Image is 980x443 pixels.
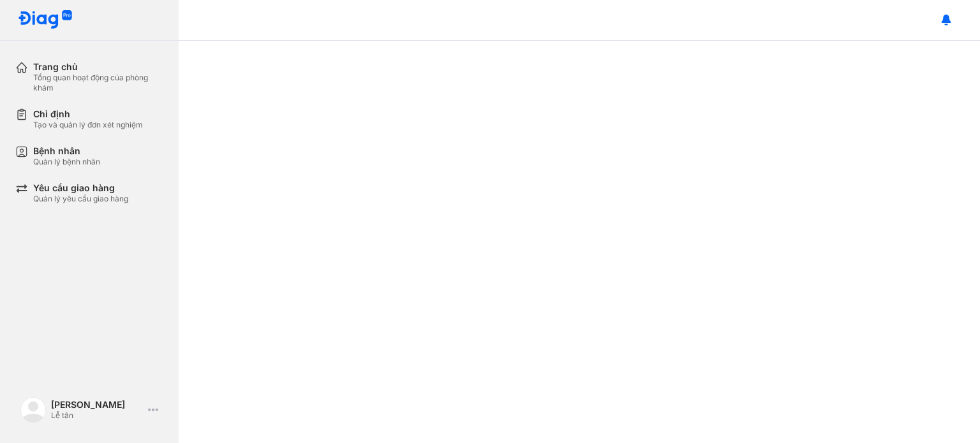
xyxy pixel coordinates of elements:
div: [PERSON_NAME] [51,399,143,410]
div: Quản lý yêu cầu giao hàng [33,194,128,204]
div: Lễ tân [51,410,143,421]
div: Tổng quan hoạt động của phòng khám [33,73,163,93]
img: logo [20,397,46,423]
div: Trang chủ [33,61,163,73]
img: logo [18,10,73,30]
div: Bệnh nhân [33,145,100,157]
div: Yêu cầu giao hàng [33,182,128,194]
div: Quản lý bệnh nhân [33,157,100,167]
div: Tạo và quản lý đơn xét nghiệm [33,120,143,130]
div: Chỉ định [33,108,143,120]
